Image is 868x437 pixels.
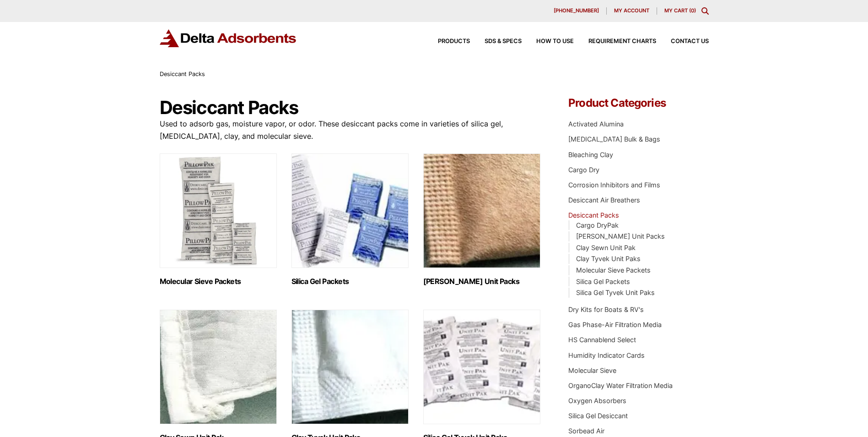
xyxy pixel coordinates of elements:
[574,38,656,44] a: Requirement Charts
[568,166,599,174] a: Cargo Dry
[568,412,628,420] a: Silica Gel Desiccant
[568,397,626,404] a: Oxygen Absorbers
[701,7,709,15] div: Toggle Modal Content
[576,278,630,285] a: Silica Gel Packets
[160,118,541,142] p: Used to adsorb gas, moisture vapor, or odor. These desiccant packs come in varieties of silica ge...
[568,321,662,328] a: Gas Phase-Air Filtration Media
[568,336,636,344] a: HS Cannablend Select
[576,289,655,296] a: Silica Gel Tyvek Unit Paks
[568,306,644,313] a: Dry Kits for Boats & RV's
[656,38,709,44] a: Contact Us
[576,255,641,262] a: Clay Tyvek Unit Paks
[554,8,599,13] span: [PHONE_NUMBER]
[160,98,541,118] h1: Desiccant Packs
[291,310,409,424] img: Clay Tyvek Unit Paks
[664,7,696,14] a: My Cart (0)
[576,244,636,251] a: Clay Sewn Unit Pak
[568,427,604,435] a: Sorbead Air
[423,277,540,286] h2: [PERSON_NAME] Unit Packs
[576,221,619,229] a: Cargo DryPak
[671,38,709,44] span: Contact Us
[536,38,574,44] span: How to Use
[160,153,277,286] a: Visit product category Molecular Sieve Packets
[160,277,277,286] h2: Molecular Sieve Packets
[691,7,694,14] span: 0
[568,366,616,374] a: Molecular Sieve
[291,153,409,286] a: Visit product category Silica Gel Packets
[568,135,660,143] a: [MEDICAL_DATA] Bulk & Bags
[588,38,656,44] span: Requirement Charts
[568,351,645,359] a: Humidity Indicator Cards
[470,38,522,44] a: SDS & SPECS
[576,266,651,274] a: Molecular Sieve Packets
[568,211,619,219] a: Desiccant Packs
[607,7,657,15] a: My account
[423,310,540,424] img: Silica Gel Tyvek Unit Paks
[160,153,277,268] img: Molecular Sieve Packets
[291,277,409,286] h2: Silica Gel Packets
[160,71,205,77] span: Desiccant Packs
[291,153,409,268] img: Silica Gel Packets
[423,153,540,286] a: Visit product category Clay Kraft Unit Packs
[568,151,613,158] a: Bleaching Clay
[160,29,297,47] img: Delta Adsorbents
[568,382,673,389] a: OrganoClay Water Filtration Media
[438,38,470,44] span: Products
[568,98,708,109] h4: Product Categories
[568,120,624,128] a: Activated Alumina
[568,181,660,189] a: Corrosion Inhibitors and Films
[614,8,649,13] span: My account
[160,310,277,424] img: Clay Sewn Unit Pak
[546,7,607,15] a: [PHONE_NUMBER]
[423,38,470,44] a: Products
[522,38,574,44] a: How to Use
[568,196,640,204] a: Desiccant Air Breathers
[576,232,665,240] a: [PERSON_NAME] Unit Packs
[485,38,522,44] span: SDS & SPECS
[423,153,540,268] img: Clay Kraft Unit Packs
